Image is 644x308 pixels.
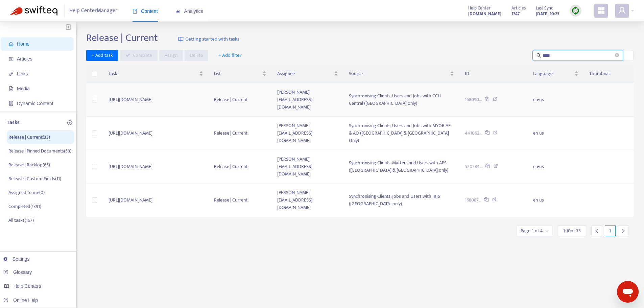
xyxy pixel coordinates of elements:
[120,50,158,61] button: Complete
[103,65,209,83] th: Task
[185,50,208,61] button: Delete
[277,70,333,77] span: Assignee
[594,229,599,233] span: left
[9,101,14,106] span: container
[178,32,239,47] a: Getting started with tasks
[209,150,272,184] td: Release | Current
[209,83,272,117] td: Release | Current
[109,70,198,77] span: Task
[9,86,14,91] span: file-image
[3,269,32,275] a: Glossary
[218,51,242,60] span: + Add filter
[511,10,520,18] strong: 1747
[3,256,30,262] a: Settings
[615,52,619,58] span: close-circle
[213,50,247,61] button: + Add filter
[528,117,583,150] td: en-us
[528,150,583,184] td: en-us
[597,6,605,15] span: appstore
[349,70,449,77] span: Source
[17,56,32,62] span: Articles
[3,298,38,303] a: Online Help
[571,6,580,15] img: sync.dc5367851b00ba804db3.png
[8,147,71,155] p: Release | Pinned Documents ( 58 )
[92,52,113,59] span: + Add task
[8,189,45,196] p: Assigned to me ( 0 )
[7,119,20,127] p: Tasks
[272,117,343,150] td: [PERSON_NAME][EMAIL_ADDRESS][DOMAIN_NAME]
[528,65,583,83] th: Language
[468,10,501,18] strong: [DOMAIN_NAME]
[209,65,272,83] th: List
[14,283,41,289] span: Help Centers
[67,120,72,125] span: plus-circle
[272,65,343,83] th: Assignee
[465,96,482,103] span: 168090...
[459,65,528,83] th: ID
[178,37,184,42] img: image-link
[9,71,14,76] span: link
[10,6,57,16] img: Swifteq
[103,83,209,117] td: [URL][DOMAIN_NAME]
[511,4,526,12] span: Articles
[468,10,501,18] a: [DOMAIN_NAME]
[533,70,573,77] span: Language
[621,229,626,233] span: right
[8,175,61,182] p: Release | Custom Fields ( 11 )
[8,217,34,224] p: All tasks ( 167 )
[17,101,53,106] span: Dynamic Content
[214,70,261,77] span: List
[605,226,616,236] div: 1
[209,117,272,150] td: Release | Current
[343,65,459,83] th: Source
[9,42,14,46] span: home
[103,184,209,217] td: [URL][DOMAIN_NAME]
[528,83,583,117] td: en-us
[69,4,117,17] span: Help Center Manager
[617,281,639,303] iframe: Button to launch messaging window
[584,65,634,83] th: Thumbnail
[536,10,559,18] strong: [DATE] 10:25
[9,56,14,61] span: account-book
[536,4,553,12] span: Last Sync
[175,8,203,14] span: Analytics
[563,227,581,234] span: 1 - 10 of 33
[272,83,343,117] td: [PERSON_NAME][EMAIL_ADDRESS][DOMAIN_NAME]
[8,161,50,168] p: Release | Backlog ( 65 )
[8,203,41,210] p: Completed ( 1391 )
[17,71,28,76] span: Links
[615,53,619,57] span: close-circle
[159,50,183,61] button: Assign
[103,117,209,150] td: [URL][DOMAIN_NAME]
[133,8,158,14] span: Content
[468,4,491,12] span: Help Center
[536,53,541,58] span: search
[528,184,583,217] td: en-us
[86,32,158,44] h2: Release | Current
[133,9,137,14] span: book
[349,122,451,144] span: Synchronising Clients, Users and Jobs with MYOB AE & AO ([GEOGRAPHIC_DATA] & [GEOGRAPHIC_DATA] Only)
[175,9,180,14] span: area-chart
[272,150,343,184] td: [PERSON_NAME][EMAIL_ADDRESS][DOMAIN_NAME]
[86,50,118,61] button: + Add task
[17,41,29,47] span: Home
[465,163,483,170] span: 520784...
[185,35,239,43] span: Getting started with tasks
[272,184,343,217] td: [PERSON_NAME][EMAIL_ADDRESS][DOMAIN_NAME]
[465,196,481,204] span: 168087...
[103,150,209,184] td: [URL][DOMAIN_NAME]
[349,92,441,107] span: Synchronising Clients, Users and Jobs with CCH Central ([GEOGRAPHIC_DATA] only)
[209,184,272,217] td: Release | Current
[349,192,440,208] span: Synchronising Clients, Jobs and Users with IRIS ([GEOGRAPHIC_DATA] only)
[17,86,30,91] span: Media
[349,159,448,174] span: Synchronising Clients, Matters and Users with APS ([GEOGRAPHIC_DATA] & [GEOGRAPHIC_DATA] only)
[465,129,482,137] span: 441062...
[618,6,626,15] span: user
[8,134,50,141] p: Release | Current ( 33 )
